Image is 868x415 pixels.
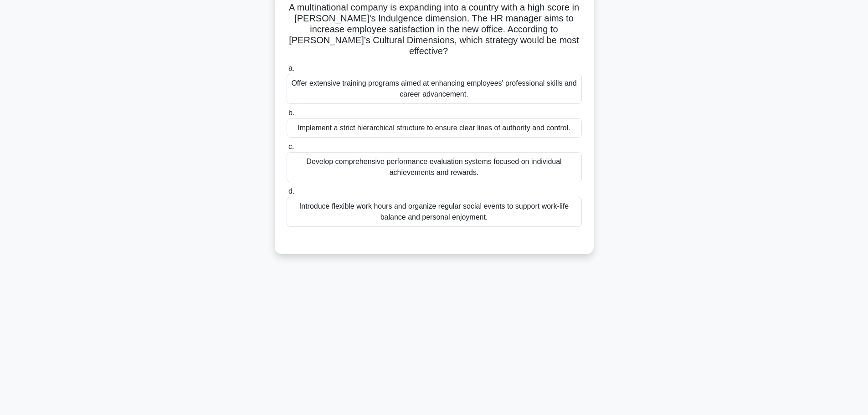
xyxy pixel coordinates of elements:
[287,74,582,104] div: Offer extensive training programs aimed at enhancing employees' professional skills and career ad...
[286,2,583,57] h5: A multinational company is expanding into a country with a high score in [PERSON_NAME]'s Indulgen...
[288,64,294,72] span: a.
[287,197,582,227] div: Introduce flexible work hours and organize regular social events to support work-life balance and...
[287,152,582,182] div: Develop comprehensive performance evaluation systems focused on individual achievements and rewards.
[288,143,294,150] span: c.
[288,109,294,117] span: b.
[287,118,582,138] div: Implement a strict hierarchical structure to ensure clear lines of authority and control.
[288,187,294,195] span: d.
